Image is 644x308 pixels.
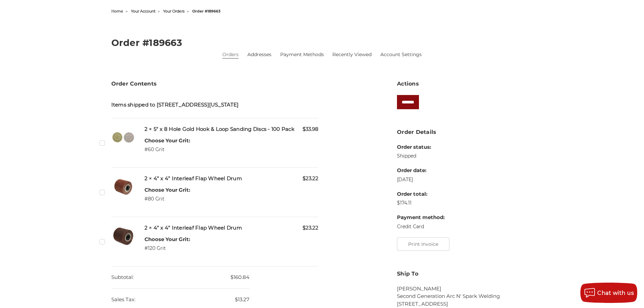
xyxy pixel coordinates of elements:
dd: $174.11 [397,199,445,207]
a: Account Settings [380,51,422,58]
img: 4” x 4” Interleaf Flap Wheel Drum [111,224,135,248]
span: order #189663 [192,9,221,14]
a: Recently Viewed [332,51,372,58]
a: your orders [163,9,184,14]
button: Chat with us [580,283,637,303]
dd: #120 Grit [145,245,190,252]
h3: Actions [397,80,533,88]
dt: Choose Your Grit: [145,186,190,194]
span: $23.22 [303,224,318,232]
dt: Choose Your Grit: [145,137,190,145]
span: Chat with us [597,290,634,296]
h5: 2 × 4” x 4” Interleaf Flap Wheel Drum [145,224,319,232]
h5: 2 × 5" x 8 Hole Gold Hook & Loop Sanding Discs - 100 Pack [145,125,319,133]
dt: Subtotal: [111,266,134,288]
a: Orders [222,51,239,58]
img: 4” x 4” Interleaf Flap Wheel Drum [111,175,135,198]
a: your account [131,9,155,14]
span: $23.22 [303,175,318,183]
dd: [DATE] [397,176,445,183]
h5: Items shipped to [STREET_ADDRESS][US_STATE] [111,101,319,109]
dd: Credit Card [397,223,445,230]
h5: 2 × 4” x 4” Interleaf Flap Wheel Drum [145,175,319,183]
dd: $160.84 [111,266,249,289]
dd: Shipped [397,152,445,160]
button: Print Invoice [397,237,449,251]
h2: Order #189663 [111,38,533,47]
dt: Order total: [397,190,445,198]
dd: #60 Grit [145,146,190,153]
a: home [111,9,123,14]
img: 5 inch 8 hole gold velcro disc stack [111,125,135,149]
h3: Order Contents [111,80,319,88]
h3: Order Details [397,128,533,136]
dt: Order status: [397,143,445,151]
span: $33.98 [303,125,318,133]
li: Second Generation Arc N' Spark Welding [397,292,533,300]
li: [PERSON_NAME] [397,285,533,293]
a: Addresses [247,51,271,58]
dt: Payment method: [397,214,445,221]
dd: #80 Grit [145,195,190,203]
h3: Ship To [397,270,533,278]
dt: Choose Your Grit: [145,236,190,243]
li: [STREET_ADDRESS] [397,300,533,308]
dt: Order date: [397,167,445,174]
a: Payment Methods [280,51,324,58]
